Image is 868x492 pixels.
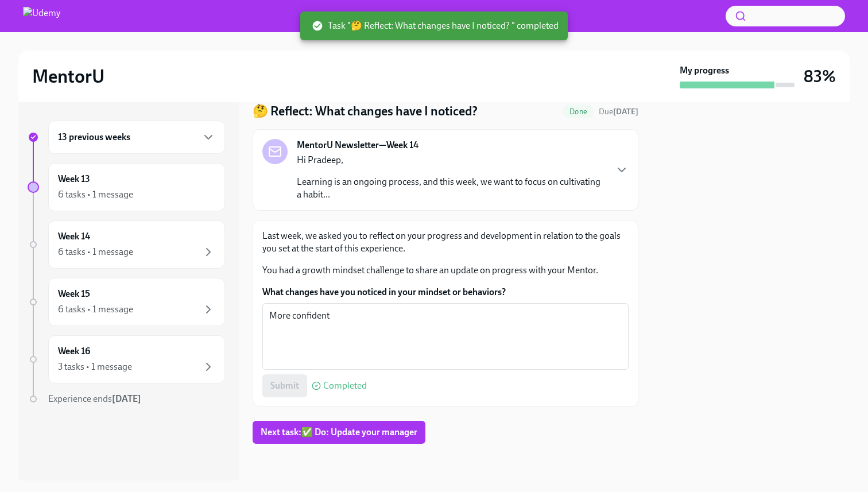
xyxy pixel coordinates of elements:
span: Experience ends [48,393,141,404]
p: You had a growth mindset challenge to share an update on progress with your Mentor. [262,264,629,277]
span: September 6th, 2025 09:30 [599,106,638,117]
p: Learning is an ongoing process, and this week, we want to focus on cultivating a habit... [297,176,606,201]
span: Next task : ✅ Do: Update your manager [261,427,417,438]
strong: [DATE] [112,393,141,404]
p: Last week, we asked you to reflect on your progress and development in relation to the goals you ... [262,230,629,255]
div: 6 tasks • 1 message [58,246,133,258]
span: Completed [323,381,367,390]
span: Due [599,107,638,117]
strong: My progress [680,64,729,77]
div: 6 tasks • 1 message [58,303,133,316]
span: Done [563,107,594,116]
strong: [DATE] [613,107,638,117]
div: 6 tasks • 1 message [58,188,133,201]
div: 13 previous weeks [48,121,225,154]
a: Week 156 tasks • 1 message [28,278,225,326]
p: Hi Pradeep, [297,154,606,166]
h2: MentorU [32,65,104,88]
h6: Week 14 [58,230,90,243]
a: Week 146 tasks • 1 message [28,220,225,269]
span: Task "🤔 Reflect: What changes have I noticed? " completed [312,20,559,32]
label: What changes have you noticed in your mindset or behaviors? [262,286,629,299]
img: Udemy [23,7,60,25]
button: Next task:✅ Do: Update your manager [253,421,425,444]
h4: 🤔 Reflect: What changes have I noticed? [253,103,478,120]
div: 3 tasks • 1 message [58,361,132,373]
strong: MentorU Newsletter—Week 14 [297,139,418,152]
a: Week 163 tasks • 1 message [28,335,225,383]
h6: Week 16 [58,345,90,358]
a: Week 136 tasks • 1 message [28,163,225,211]
h3: 83% [804,66,836,87]
h6: 13 previous weeks [58,131,130,144]
textarea: More confident [269,309,622,364]
h6: Week 13 [58,173,90,185]
h6: Week 15 [58,288,90,300]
